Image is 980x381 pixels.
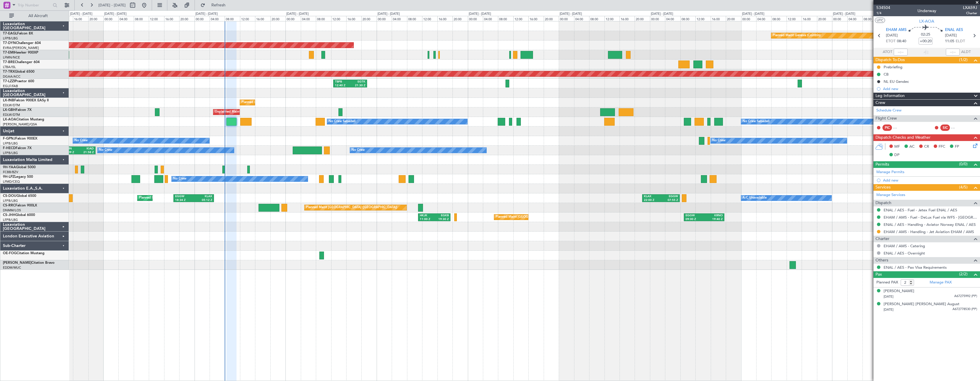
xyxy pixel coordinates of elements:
div: 12:00 [149,16,164,21]
span: Leg Information [875,93,905,99]
div: No Crew [99,146,112,155]
span: FFC [939,144,945,150]
div: [DATE] - [DATE] [104,12,127,17]
div: 19:30 Z [434,217,449,221]
a: ENAL / AES - Handling - Aviator Norway ENAL / AES [884,222,976,227]
a: DNMM/LOS [3,208,21,213]
div: [PERSON_NAME] [884,288,914,294]
div: LFMN [64,147,79,151]
span: CR [924,144,929,150]
a: 9H-LPZLegacy 500 [3,175,33,179]
a: T7-LZZIPraetor 600 [3,80,34,83]
span: AC [909,144,915,150]
span: F-HECD [3,146,16,150]
a: EVRA/[PERSON_NAME] [3,46,39,50]
div: 20:00 [88,16,103,21]
div: KRNO [704,214,723,218]
a: LFPB/LBG [3,199,18,203]
div: 00:00 [468,16,483,21]
span: (0/0) [959,161,968,167]
div: 08:00 [862,16,878,21]
div: A/C Unavailable [743,194,767,202]
button: UTC [875,18,885,23]
span: A672778530 (PP) [952,307,977,312]
span: FP [955,144,959,150]
div: Add new [883,178,977,183]
span: (1/2) [959,57,968,63]
div: 12:00 [787,16,802,21]
div: 16:00 [73,16,88,21]
div: 20:00 [817,16,832,21]
div: Add new [883,86,977,91]
span: Dispatch [875,200,891,206]
span: ETOT [886,39,895,44]
div: 04:00 [118,16,133,21]
div: 08:00 [771,16,786,21]
span: 02:25 [921,32,930,38]
div: 12:00 [605,16,620,21]
div: EGKB [434,214,449,218]
a: T7-EMIHawker 900XP [3,51,38,54]
span: CS-JHH [3,213,15,217]
a: T7-TRXGlobal 6500 [3,70,34,74]
a: Manage PAX [930,280,952,285]
span: [DATE] [884,294,893,299]
div: Underway [917,8,936,14]
div: TBPB [335,80,350,84]
span: T7-EAGL [3,32,17,35]
span: 9H-YAA [3,166,16,169]
div: 00:00 [377,16,392,21]
a: LX-INBFalcon 900EX EASy II [3,99,49,102]
span: (4/5) [959,184,968,190]
div: EGGW [686,214,704,218]
span: All Aircraft [15,14,61,18]
span: 534504 [876,5,890,11]
div: 08:00 [316,16,331,21]
a: FCBB/BZV [3,170,18,174]
div: SIC [940,124,950,131]
div: 00:00 [741,16,756,21]
div: [DATE] - [DATE] [560,12,582,17]
div: 20:00 [635,16,650,21]
div: 20:00 [726,16,741,21]
div: 21:58 Z [79,151,94,155]
div: PIC [882,124,892,131]
span: Permits [875,161,889,168]
span: Charter [875,236,889,242]
div: [PERSON_NAME] [PERSON_NAME] August [884,301,959,307]
span: EHAM AMS [886,27,906,33]
div: 08:00 [407,16,422,21]
span: [DATE] - [DATE] [98,3,126,8]
span: Pax [875,271,882,278]
div: [DATE] - [DATE] [195,12,218,17]
div: [DATE] - [DATE] [469,12,491,17]
span: Refresh [206,3,231,7]
div: 04:00 [483,16,498,21]
span: LX-INB [3,99,14,102]
a: EDLW/DTM [3,103,20,107]
a: 9H-YAAGlobal 5000 [3,166,36,169]
div: 12:40 Z [335,84,350,88]
span: 11:05 [945,39,954,44]
div: 05:12 Z [194,198,212,202]
a: EDDM/MUC [3,265,21,270]
a: ENAL / AES - Overnight [884,251,925,256]
div: 00:00 [559,16,574,21]
div: 12:00 [513,16,528,21]
a: T7-EAGLFalcon 8X [3,32,33,35]
div: 16:00 [255,16,270,21]
div: No Crew [74,136,88,145]
div: 20:00 [361,16,376,21]
a: LFPB/LBG [3,141,18,146]
div: 18:34 Z [175,198,194,202]
span: 1/4 [876,11,890,16]
div: No Crew [351,146,365,155]
div: CB [884,72,889,77]
div: 08:00 [498,16,513,21]
div: 16:00 [802,16,817,21]
div: NL EU Gendec [884,79,909,84]
div: Planned Maint [GEOGRAPHIC_DATA] ([GEOGRAPHIC_DATA]) [496,213,587,221]
div: Prebriefing [884,65,902,69]
div: 04:00 [210,16,225,21]
span: F-GPNJ [3,137,15,140]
